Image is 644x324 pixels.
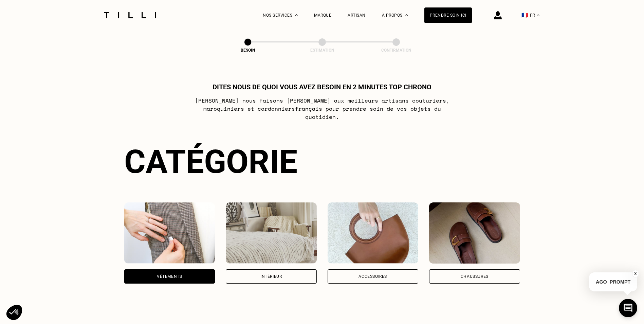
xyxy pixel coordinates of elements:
[589,272,637,291] p: AGO_PROMPT
[260,274,282,278] div: Intérieur
[632,270,639,277] button: X
[124,202,215,264] img: Vêtements
[157,274,182,278] div: Vêtements
[537,14,539,16] img: menu déroulant
[521,12,528,18] span: 🇫🇷
[214,48,282,53] div: Besoin
[102,12,159,18] img: Logo du service de couturière Tilli
[461,274,489,278] div: Chaussures
[494,11,502,19] img: icône connexion
[429,202,520,264] img: Chaussures
[405,14,408,16] img: Menu déroulant à propos
[295,14,298,16] img: Menu déroulant
[187,96,457,121] p: [PERSON_NAME] nous faisons [PERSON_NAME] aux meilleurs artisans couturiers , maroquiniers et cord...
[226,202,317,264] img: Intérieur
[424,7,472,23] a: Prendre soin ici
[348,13,366,18] a: Artisan
[314,13,331,18] a: Marque
[124,143,520,181] div: Catégorie
[328,202,419,264] img: Accessoires
[362,48,430,53] div: Confirmation
[213,83,431,91] h1: Dites nous de quoi vous avez besoin en 2 minutes top chrono
[358,274,387,278] div: Accessoires
[288,48,356,53] div: Estimation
